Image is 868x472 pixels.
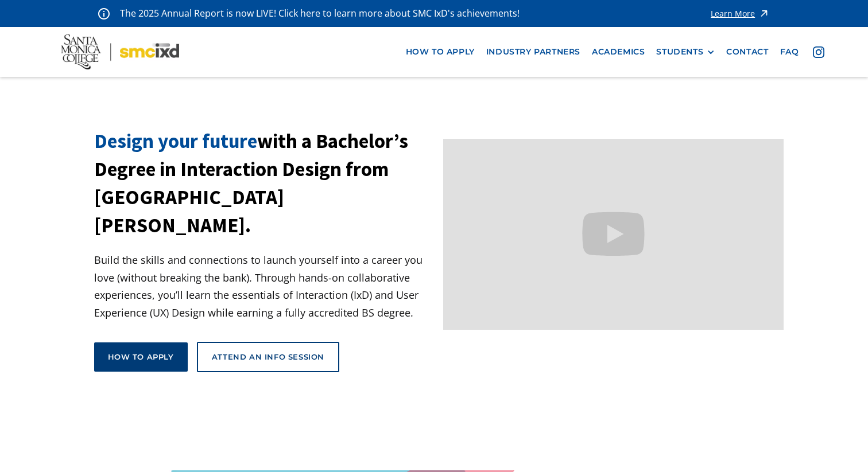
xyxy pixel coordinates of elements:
img: icon - information - alert [98,7,110,19]
a: Attend an Info Session [197,342,339,372]
iframe: Design your future with a Bachelor's Degree in Interaction Design from Santa Monica College [443,139,784,330]
div: Attend an Info Session [212,352,324,362]
div: STUDENTS [656,47,703,57]
img: Santa Monica College - SMC IxD logo [61,34,179,69]
div: STUDENTS [656,47,715,57]
a: how to apply [400,41,480,63]
p: The 2025 Annual Report is now LIVE! Click here to learn more about SMC IxD's achievements! [120,6,521,21]
a: How to apply [94,342,188,371]
img: icon - instagram [813,46,824,58]
p: Build the skills and connections to launch yourself into a career you love (without breaking the ... [94,251,435,321]
a: faq [774,41,805,63]
div: How to apply [108,352,174,362]
span: Design your future [94,128,257,154]
a: Academics [586,41,650,63]
a: contact [720,41,774,63]
img: icon - arrow - alert [758,6,770,21]
a: Learn More [711,6,770,21]
a: industry partners [480,41,586,63]
h1: with a Bachelor’s Degree in Interaction Design from [GEOGRAPHIC_DATA][PERSON_NAME]. [94,127,435,240]
div: Learn More [711,10,755,18]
